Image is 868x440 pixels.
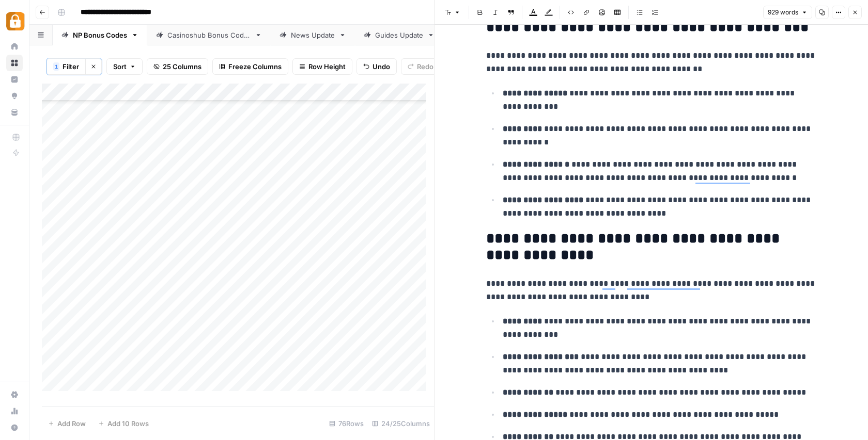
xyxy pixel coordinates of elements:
[42,415,92,432] button: Add Row
[107,418,149,429] span: Add 10 Rows
[6,8,23,34] button: Workspace: Adzz
[401,58,440,75] button: Redo
[6,104,23,121] a: Your Data
[6,403,23,419] a: Usage
[147,58,208,75] button: 25 Columns
[73,30,127,40] div: NP Bonus Codes
[228,61,282,72] span: Freeze Columns
[763,6,812,19] button: 929 words
[308,61,346,72] span: Row Height
[375,30,423,40] div: Guides Update
[147,25,271,45] a: Casinoshub Bonus Codes
[325,415,368,432] div: 76 Rows
[6,12,25,30] img: Adzz Logo
[57,418,86,429] span: Add Row
[6,88,23,104] a: Opportunities
[163,61,202,72] span: 25 Columns
[357,58,397,75] button: Undo
[212,58,288,75] button: Freeze Columns
[368,415,434,432] div: 24/25 Columns
[47,58,85,75] button: 1Filter
[768,8,798,17] span: 929 words
[92,415,155,432] button: Add 10 Rows
[106,58,143,75] button: Sort
[292,58,352,75] button: Row Height
[291,30,335,40] div: News Update
[417,61,433,72] span: Redo
[373,61,390,72] span: Undo
[6,386,23,403] a: Settings
[53,62,59,71] div: 1
[6,55,23,71] a: Browse
[167,30,251,40] div: Casinoshub Bonus Codes
[55,62,58,71] span: 1
[63,61,79,72] span: Filter
[53,25,147,45] a: NP Bonus Codes
[271,25,355,45] a: News Update
[355,25,443,45] a: Guides Update
[113,61,127,72] span: Sort
[6,419,23,436] button: Help + Support
[6,71,23,88] a: Insights
[6,38,23,55] a: Home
